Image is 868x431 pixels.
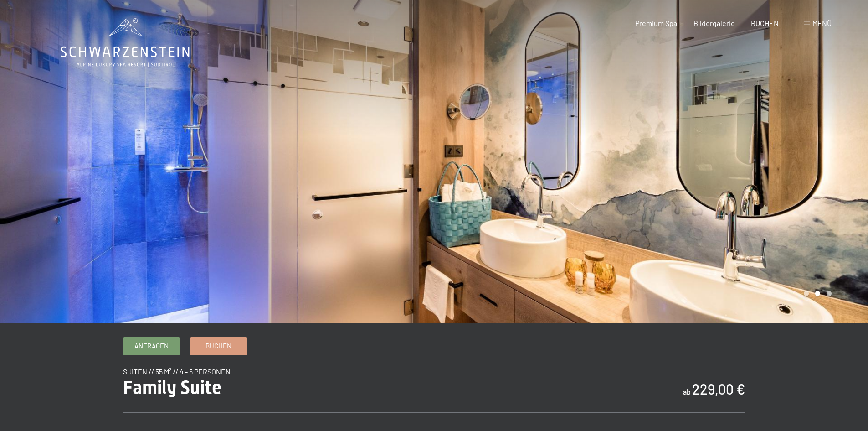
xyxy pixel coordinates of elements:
a: BUCHEN [751,19,779,27]
a: Premium Spa [635,19,677,27]
a: Buchen [190,338,247,355]
span: Suiten // 55 m² // 4 - 5 Personen [123,367,231,376]
b: 229,00 € [692,381,745,397]
span: Buchen [205,341,231,351]
span: Anfragen [134,341,169,351]
a: Bildergalerie [693,19,735,27]
span: ab [683,387,691,396]
a: Anfragen [123,338,180,355]
span: Menü [812,19,832,27]
span: Family Suite [123,377,221,398]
